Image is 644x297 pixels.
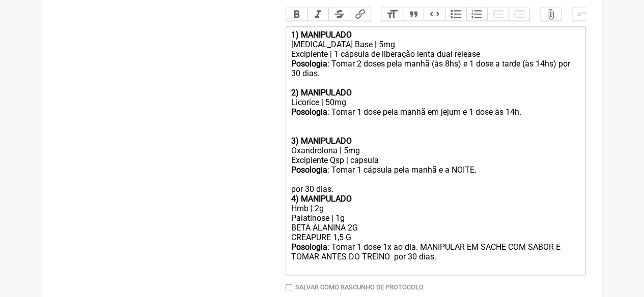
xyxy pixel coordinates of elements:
[291,242,580,271] div: : Tomar 1 dose 1x ao dia. MANIPULAR EM SACHE COM SABOR E TOMAR ANTES DO TREINO por 30 dias.
[291,155,580,165] div: Excipiente Qsp | capsula
[572,8,594,21] button: Undo
[291,136,351,146] strong: 3) MANIPULADO
[291,213,580,223] div: Palatinose | 1g
[291,97,580,107] div: Licorice | 50mg
[350,8,371,21] button: Link
[286,8,307,21] button: Bold
[328,8,350,21] button: Strikethrough
[291,30,351,40] strong: 1) MANIPULADO
[291,165,580,204] div: : Tomar 1 cápsula pela manhã e a NOITE. por 30 dias.
[509,8,530,21] button: Increase Level
[424,8,445,21] button: Code
[291,194,351,204] strong: 4) MANIPULADO
[291,107,580,146] div: : Tomar 1 dose pela manhã em jejum e 1 dose às 14h.
[291,223,580,242] div: BETA ALANINA 2G CREAPURE 1,5 G
[381,8,403,21] button: Heading
[540,8,562,21] button: Attach Files
[487,8,509,21] button: Decrease Level
[307,8,328,21] button: Italic
[291,59,580,88] div: : Tomar 2 doses pela manhã (às 8hs) e 1 dose a tarde (às 14hs) por 30 dias.
[291,40,580,49] div: [MEDICAL_DATA] Base | 5mg
[445,8,466,21] button: Bullets
[291,49,580,59] div: Excipiente | 1 cápsula de liberação lenta dual release
[295,283,424,291] label: Salvar como rascunho de Protocolo
[291,59,327,69] strong: Posologia
[291,165,327,175] strong: Posologia
[291,88,351,97] strong: 2) MANIPULADO
[291,146,580,155] div: Oxandrolona | 5mg
[291,242,327,252] strong: Posologia
[291,107,327,117] strong: Posologia
[466,8,488,21] button: Numbers
[291,204,580,213] div: Hmb | 2g
[403,8,424,21] button: Quote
